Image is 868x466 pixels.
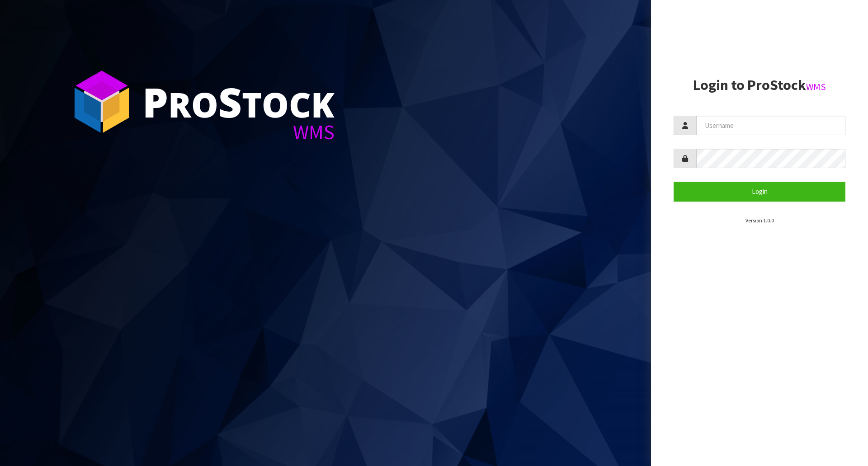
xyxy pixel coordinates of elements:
[674,182,845,201] button: Login
[68,68,136,136] img: ProStock Cube
[696,116,845,135] input: Username
[142,74,168,129] span: P
[674,77,845,93] h2: Login to ProStock
[142,122,335,142] div: WMS
[218,74,242,129] span: S
[142,81,335,122] div: ro tock
[806,81,826,93] small: WMS
[745,217,774,224] small: Version 1.0.0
